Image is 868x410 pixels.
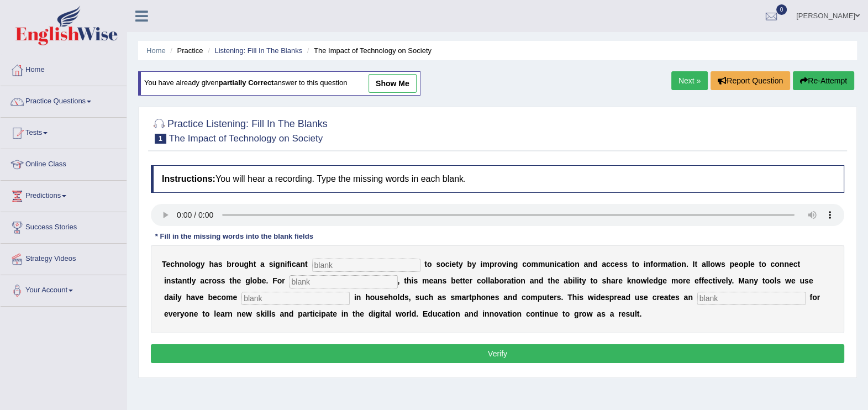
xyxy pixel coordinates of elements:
b: s [221,276,225,285]
b: l [748,260,750,269]
b: r [209,276,212,285]
b: o [653,260,658,269]
b: h [606,276,611,285]
b: n [749,276,754,285]
b: t [762,276,765,285]
b: v [717,276,722,285]
b: l [398,293,400,302]
b: a [462,293,466,302]
b: f [650,260,653,269]
b: n [784,260,789,269]
b: o [184,260,189,269]
b: c [204,276,209,285]
b: g [513,260,518,269]
b: r [683,276,686,285]
b: n [681,260,686,269]
b: e [649,276,653,285]
b: i [577,276,579,285]
small: The Impact of Technology on Society [169,133,323,144]
b: w [785,276,791,285]
b: o [570,260,575,269]
b: t [632,260,635,269]
b: u [799,276,804,285]
b: n [182,276,187,285]
b: s [269,260,273,269]
b: s [436,260,440,269]
b: a [438,293,442,302]
b: o [499,276,504,285]
b: o [370,293,375,302]
b: c [477,276,481,285]
b: c [445,260,450,269]
b: i [554,260,556,269]
b: r [470,276,472,285]
b: t [713,276,716,285]
b: t [579,276,582,285]
a: Tests [1,118,127,145]
b: I [692,260,695,269]
b: h [550,276,555,285]
b: o [481,293,486,302]
b: i [675,260,677,269]
b: n [646,260,651,269]
b: y [201,260,205,269]
b: k [627,276,632,285]
b: o [497,260,502,269]
b: a [490,276,495,285]
b: i [164,276,166,285]
b: a [583,260,588,269]
b: e [465,276,470,285]
b: s [413,276,418,285]
b: t [404,276,407,285]
b: r [232,260,234,269]
b: e [614,260,619,269]
b: n [550,260,555,269]
b: f [699,276,702,285]
b: a [530,276,534,285]
b: l [774,276,776,285]
input: blank [697,292,806,305]
b: b [257,276,262,285]
b: e [237,276,241,285]
b: c [708,276,713,285]
b: h [388,293,393,302]
b: g [275,260,280,269]
b: e [618,276,623,285]
b: n [508,260,513,269]
b: partially correct [219,79,274,87]
li: Practice [167,45,203,56]
b: o [252,276,257,285]
a: Home [1,55,127,82]
b: a [260,260,265,269]
b: d [539,276,544,285]
b: h [175,260,180,269]
b: w [715,260,721,269]
b: a [191,293,195,302]
b: a [667,260,672,269]
b: f [701,276,704,285]
b: o [222,293,227,302]
b: s [776,276,781,285]
b: o [710,260,715,269]
span: 0 [776,4,787,15]
b: t [797,260,800,269]
b: c [770,260,775,269]
b: s [217,276,221,285]
b: e [809,276,813,285]
b: t [305,260,308,269]
b: Instructions: [162,174,215,183]
b: t [456,260,459,269]
b: n [780,260,785,269]
b: o [678,276,683,285]
b: o [191,260,196,269]
b: s [619,260,623,269]
b: e [199,293,204,302]
b: i [644,260,646,269]
b: i [173,293,175,302]
button: Report Question [711,71,790,90]
b: r [504,276,507,285]
button: Verify [151,344,844,363]
b: e [429,276,433,285]
b: m [661,260,667,269]
h4: You will hear a recording. Type the missing words in each blank. [151,165,844,193]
